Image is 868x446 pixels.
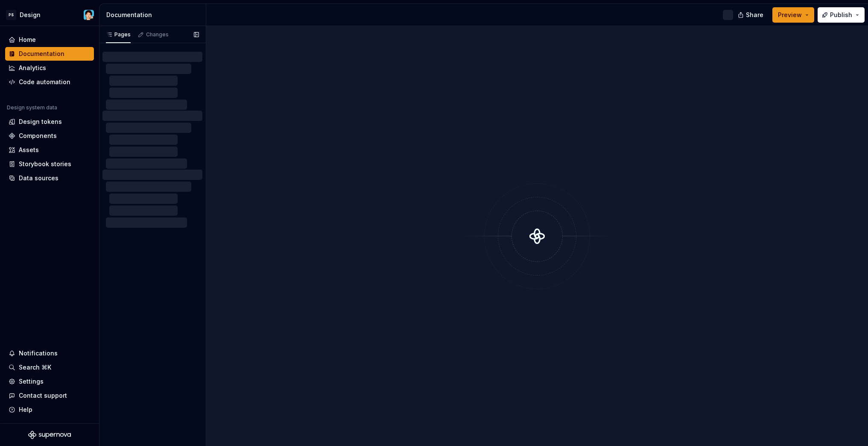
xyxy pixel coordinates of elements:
[19,405,32,414] div: Help
[5,115,94,129] a: Design tokens
[19,174,58,182] div: Data sources
[5,389,94,402] button: Contact support
[7,104,57,111] div: Design system data
[19,35,36,44] div: Home
[6,10,16,20] div: PS
[19,132,57,140] div: Components
[746,11,763,19] span: Share
[19,117,62,126] div: Design tokens
[106,31,131,38] div: Pages
[5,33,94,47] a: Home
[5,157,94,171] a: Storybook stories
[19,160,71,168] div: Storybook stories
[19,146,39,154] div: Assets
[19,64,46,72] div: Analytics
[84,10,94,20] img: Leo
[5,403,94,417] button: Help
[19,377,44,386] div: Settings
[830,11,852,19] span: Publish
[772,7,814,23] button: Preview
[28,431,71,439] svg: Supernova Logo
[5,143,94,157] a: Assets
[5,375,94,388] a: Settings
[734,7,769,23] button: Share
[5,171,94,185] a: Data sources
[20,11,41,19] div: Design
[2,6,97,24] button: PSDesignLeo
[19,349,58,358] div: Notifications
[778,11,802,19] span: Preview
[5,47,94,61] a: Documentation
[5,75,94,89] a: Code automation
[818,7,865,23] button: Publish
[5,129,94,143] a: Components
[146,31,169,38] div: Changes
[5,361,94,374] button: Search ⌘K
[106,11,202,19] div: Documentation
[5,346,94,360] button: Notifications
[19,78,70,86] div: Code automation
[19,363,51,372] div: Search ⌘K
[5,61,94,75] a: Analytics
[19,391,67,400] div: Contact support
[19,50,64,58] div: Documentation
